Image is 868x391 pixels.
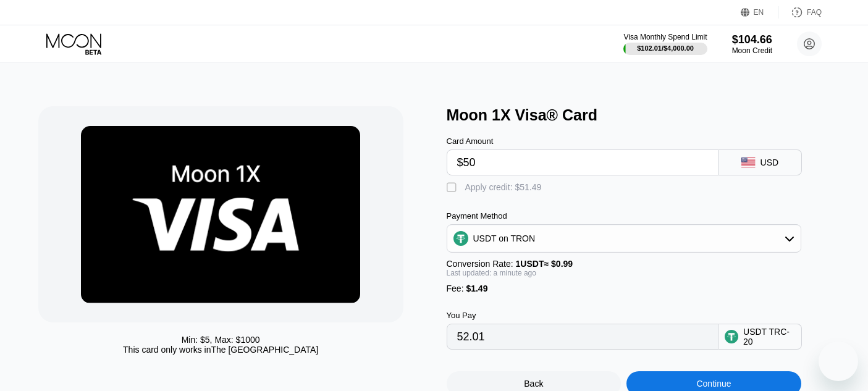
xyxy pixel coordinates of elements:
[473,233,536,243] div: USDT on TRON
[447,137,718,146] div: Card Amount
[732,33,772,46] div: $104.66
[447,211,801,221] div: Payment Method
[182,335,260,345] div: Min: $ 5 , Max: $ 1000
[465,182,542,192] div: Apply credit: $51.49
[524,379,543,389] div: Back
[807,8,822,17] div: FAQ
[696,379,731,389] div: Continue
[732,46,772,55] div: Moon Credit
[447,182,459,194] div: 
[778,6,822,19] div: FAQ
[637,44,694,52] div: $102.01 / $4,000.00
[447,106,843,124] div: Moon 1X Visa® Card
[732,33,772,55] div: $104.66Moon Credit
[754,8,764,17] div: EN
[623,33,707,41] div: Visa Monthly Spend Limit
[743,327,795,347] div: USDT TRC-20
[447,259,801,269] div: Conversion Rate:
[466,284,487,293] span: $1.49
[516,259,573,269] span: 1 USDT ≈ $0.99
[761,158,779,167] div: USD
[457,150,708,175] input: $0.00
[447,284,801,293] div: Fee :
[447,311,718,320] div: You Pay
[819,342,858,381] iframe: Button to launch messaging window
[123,345,318,355] div: This card only works in The [GEOGRAPHIC_DATA]
[447,226,801,251] div: USDT on TRON
[447,269,801,277] div: Last updated: a minute ago
[741,6,778,19] div: EN
[623,33,707,55] div: Visa Monthly Spend Limit$102.01/$4,000.00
